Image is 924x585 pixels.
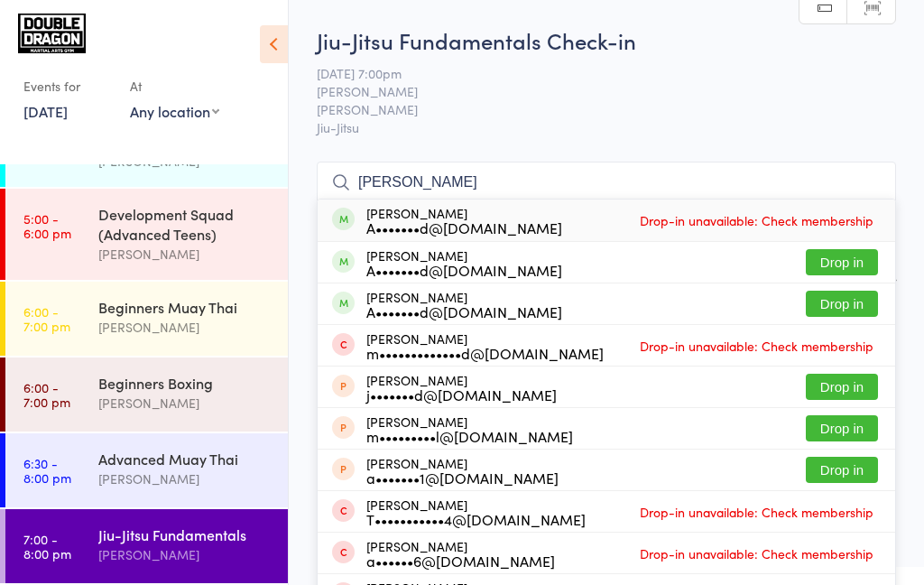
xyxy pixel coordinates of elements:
[366,414,573,443] div: [PERSON_NAME]
[23,211,71,240] time: 5:00 - 6:00 pm
[366,497,586,526] div: [PERSON_NAME]
[366,263,562,277] div: A•••••••d@[DOMAIN_NAME]
[98,393,273,413] div: [PERSON_NAME]
[23,380,70,409] time: 6:00 - 7:00 pm
[806,415,878,441] button: Drop in
[23,304,70,333] time: 6:00 - 7:00 pm
[806,291,878,317] button: Drop in
[366,456,559,485] div: [PERSON_NAME]
[98,204,273,244] div: Development Squad (Advanced Teens)
[5,189,288,280] a: 5:00 -6:00 pmDevelopment Squad (Advanced Teens)[PERSON_NAME]
[635,498,878,525] span: Drop-in unavailable: Check membership
[806,374,878,400] button: Drop in
[366,331,604,360] div: [PERSON_NAME]
[366,304,562,319] div: A•••••••d@[DOMAIN_NAME]
[366,248,562,277] div: [PERSON_NAME]
[98,244,273,265] div: [PERSON_NAME]
[23,532,71,561] time: 7:00 - 8:00 pm
[366,346,604,360] div: m•••••••••••••d@[DOMAIN_NAME]
[5,509,288,583] a: 7:00 -8:00 pmJiu-Jitsu Fundamentals[PERSON_NAME]
[317,100,868,118] span: [PERSON_NAME]
[806,457,878,483] button: Drop in
[98,469,273,489] div: [PERSON_NAME]
[366,470,559,485] div: a•••••••1@[DOMAIN_NAME]
[366,387,557,402] div: j•••••••d@[DOMAIN_NAME]
[317,118,896,136] span: Jiu-Jitsu
[366,429,573,443] div: m•••••••••l@[DOMAIN_NAME]
[98,297,273,317] div: Beginners Muay Thai
[317,64,868,82] span: [DATE] 7:00pm
[5,282,288,356] a: 6:00 -7:00 pmBeginners Muay Thai[PERSON_NAME]
[806,249,878,275] button: Drop in
[130,101,219,121] div: Any location
[18,14,86,53] img: Double Dragon Gym
[635,207,878,234] span: Drop-in unavailable: Check membership
[366,220,562,235] div: A•••••••d@[DOMAIN_NAME]
[130,71,219,101] div: At
[5,357,288,432] a: 6:00 -7:00 pmBeginners Boxing[PERSON_NAME]
[366,512,586,526] div: T•••••••••••4@[DOMAIN_NAME]
[98,317,273,338] div: [PERSON_NAME]
[5,433,288,507] a: 6:30 -8:00 pmAdvanced Muay Thai[PERSON_NAME]
[366,373,557,402] div: [PERSON_NAME]
[98,449,273,469] div: Advanced Muay Thai
[366,553,555,568] div: a••••••6@[DOMAIN_NAME]
[317,25,896,55] h2: Jiu-Jitsu Fundamentals Check-in
[317,162,896,203] input: Search
[23,101,68,121] a: [DATE]
[317,82,868,100] span: [PERSON_NAME]
[366,290,562,319] div: [PERSON_NAME]
[366,206,562,235] div: [PERSON_NAME]
[366,539,555,568] div: [PERSON_NAME]
[23,456,71,485] time: 6:30 - 8:00 pm
[98,525,273,544] div: Jiu-Jitsu Fundamentals
[635,540,878,567] span: Drop-in unavailable: Check membership
[98,373,273,393] div: Beginners Boxing
[23,71,112,101] div: Events for
[98,544,273,565] div: [PERSON_NAME]
[635,332,878,359] span: Drop-in unavailable: Check membership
